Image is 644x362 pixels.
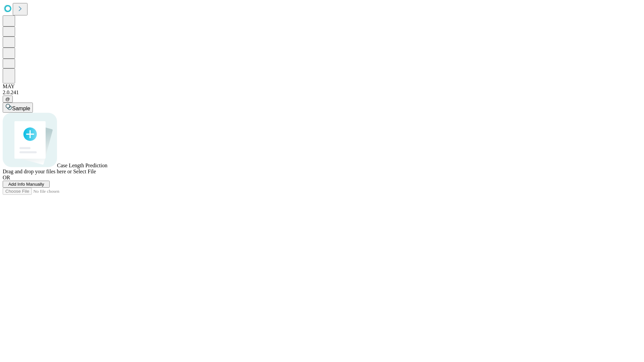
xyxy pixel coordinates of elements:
div: 2.0.241 [3,89,641,96]
button: @ [3,96,13,103]
span: Add Info Manually [8,182,44,187]
button: Add Info Manually [3,181,50,188]
span: @ [5,97,10,102]
span: OR [3,175,10,180]
span: Sample [12,106,30,111]
span: Select File [73,169,96,174]
span: Case Length Prediction [57,163,107,168]
button: Sample [3,103,33,113]
span: Drag and drop your files here or [3,169,72,174]
div: MAY [3,83,641,89]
